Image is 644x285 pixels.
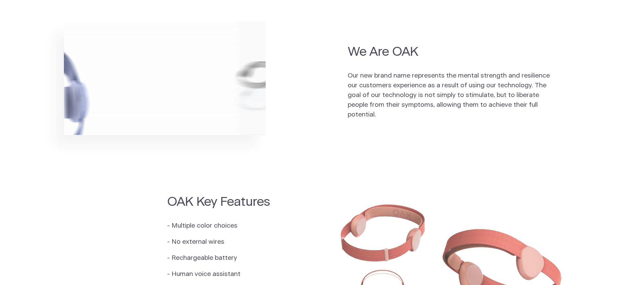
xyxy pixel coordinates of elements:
p: - Human voice assistant [167,270,270,279]
p: - Rechargeable battery [167,253,270,263]
p: - Multiple color choices [167,221,270,231]
h2: OAK Key Features [167,193,270,210]
p: - No external wires [167,237,270,247]
h2: We Are OAK [348,43,554,60]
p: Our new brand name represents the mental strength and resilience our customers experience as a re... [348,71,554,120]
